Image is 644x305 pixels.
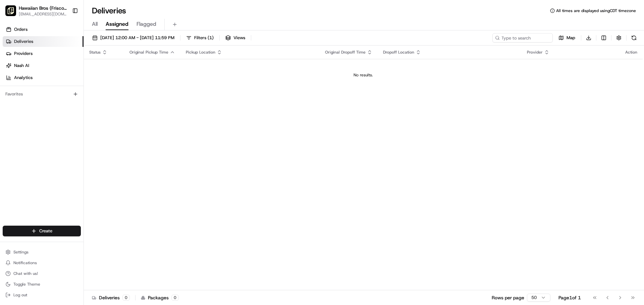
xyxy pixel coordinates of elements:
button: Log out [3,290,81,300]
input: Clear [17,43,111,50]
span: Log out [13,292,27,298]
span: Assigned [106,20,128,28]
a: Analytics [3,72,84,83]
span: API Documentation [63,97,108,104]
button: Start new chat [114,66,122,74]
span: Dropoff Location [383,50,414,55]
button: Create [3,226,81,236]
div: Start new chat [23,64,110,71]
button: Hawaiian Bros (Frisco [GEOGRAPHIC_DATA] Pkwy) [19,5,67,11]
button: Hawaiian Bros (Frisco TX_Dallas Pkwy)Hawaiian Bros (Frisco [GEOGRAPHIC_DATA] Pkwy)[EMAIL_ADDRESS]... [3,3,69,19]
span: Toggle Theme [13,282,40,287]
span: Views [233,35,245,41]
h1: Deliveries [92,5,126,16]
span: Orders [14,26,28,32]
span: Filters [194,35,214,41]
button: Toggle Theme [3,280,81,289]
span: Chat with us! [13,271,38,276]
span: Pylon [67,113,81,119]
a: Deliveries [3,36,84,47]
img: Hawaiian Bros (Frisco TX_Dallas Pkwy) [5,5,16,16]
div: Favorites [3,89,81,99]
a: Providers [3,48,84,59]
span: Nash AI [14,63,29,69]
button: Notifications [3,258,81,268]
a: 💻API Documentation [54,94,110,106]
a: Nash AI [3,60,84,71]
button: Refresh [629,33,639,43]
span: Providers [14,51,33,57]
span: All times are displayed using CDT timezone [556,8,636,13]
span: Flagged [137,20,156,28]
button: [DATE] 12:00 AM - [DATE] 11:59 PM [89,33,177,43]
div: Action [625,50,637,55]
p: Rows per page [492,294,524,301]
div: 💻 [57,98,62,103]
button: Chat with us! [3,269,81,278]
div: No results. [87,72,640,78]
a: 📗Knowledge Base [4,94,54,106]
span: Create [39,228,52,234]
a: Powered byPylon [47,113,81,119]
img: Nash [7,7,20,20]
span: Analytics [14,75,33,81]
span: Provider [527,50,543,55]
span: Pickup Location [186,50,215,55]
span: All [92,20,98,28]
span: Original Dropoff Time [325,50,366,55]
button: [EMAIL_ADDRESS][DOMAIN_NAME] [19,11,67,17]
div: 0 [171,295,179,301]
span: Knowledge Base [13,97,51,104]
span: Map [567,35,575,41]
div: We're available if you need us! [23,71,85,76]
input: Type to search [492,33,553,43]
button: Views [222,33,248,43]
p: Welcome 👋 [7,27,122,37]
span: Status [89,50,101,55]
div: Packages [141,294,179,301]
span: Deliveries [14,39,33,45]
div: 📗 [7,98,12,103]
button: Settings [3,247,81,257]
button: Filters(1) [183,33,217,43]
div: 0 [122,295,130,301]
span: [DATE] 12:00 AM - [DATE] 11:59 PM [100,35,174,41]
div: Deliveries [92,294,130,301]
span: Notifications [13,260,37,265]
span: Original Pickup Time [129,50,168,55]
span: Settings [13,249,29,255]
a: Orders [3,24,84,35]
img: 1736555255976-a54dd68f-1ca7-489b-9aae-adbdc363a1c4 [7,64,19,76]
span: ( 1 ) [208,35,214,41]
div: Page 1 of 1 [558,294,581,301]
button: Map [555,33,578,43]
